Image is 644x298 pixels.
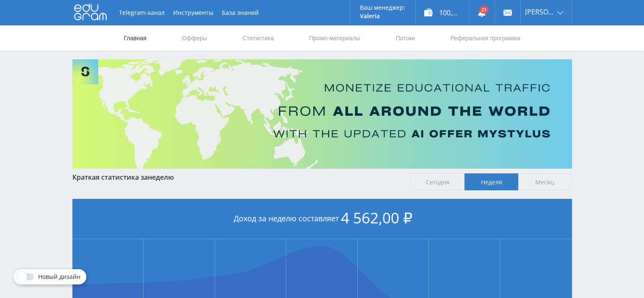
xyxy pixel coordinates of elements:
[518,173,572,190] span: Месяц
[450,25,521,51] a: Реферальная программа
[360,13,405,19] p: Valeria
[72,173,403,181] div: Краткая статистика за
[395,25,416,51] a: Потоки
[242,25,275,51] a: Статистика
[341,208,412,228] span: 4 562,00 ₽
[360,4,405,11] p: Ваш менеджер:
[308,25,361,51] a: Промо-материалы
[181,25,208,51] a: Офферы
[148,173,174,182] span: неделю
[123,25,147,51] a: Главная
[72,199,572,239] div: Доход за неделю составляет
[525,8,555,15] span: [PERSON_NAME]
[464,173,518,190] span: Неделя
[38,273,80,280] span: Новый дизайн
[72,59,572,169] img: Banner
[411,173,464,190] span: Сегодня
